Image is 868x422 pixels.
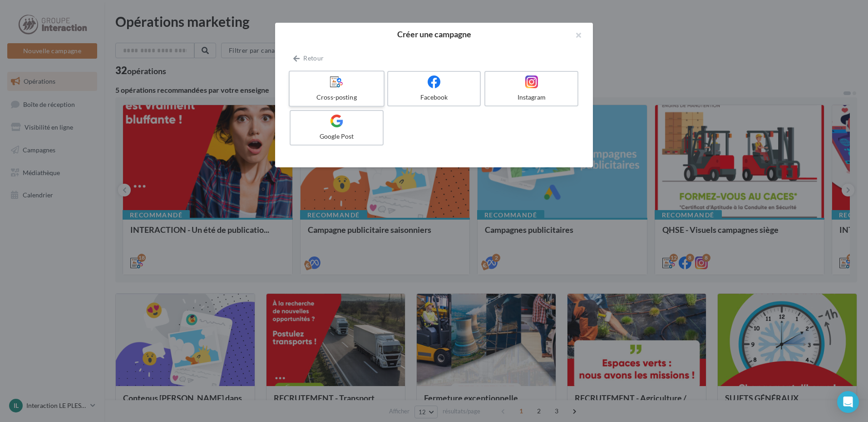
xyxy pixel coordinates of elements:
h2: Créer une campagne [290,30,578,38]
div: Facebook [392,93,477,102]
div: Cross-posting [293,93,380,102]
button: Retour [290,53,327,64]
div: Google Post [294,132,379,141]
div: Open Intercom Messenger [837,391,859,413]
div: Instagram [489,93,574,102]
